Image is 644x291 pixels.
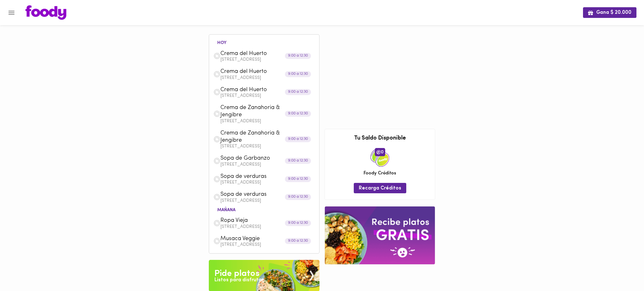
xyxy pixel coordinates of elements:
[370,148,389,167] img: credits-package.png
[220,58,315,62] p: [STREET_ADDRESS]
[220,243,315,247] p: [STREET_ADDRESS]
[285,136,311,142] div: 9:00 a 12:30
[285,53,311,59] div: 9:00 a 12:30
[220,76,315,80] p: [STREET_ADDRESS]
[220,119,315,124] p: [STREET_ADDRESS]
[220,180,315,185] p: [STREET_ADDRESS]
[220,144,315,149] p: [STREET_ADDRESS]
[25,5,66,20] img: logo.png
[214,136,220,143] img: dish.png
[212,39,231,45] li: hoy
[214,71,220,78] img: dish.png
[214,110,220,117] img: dish.png
[220,225,315,229] p: [STREET_ADDRESS]
[220,155,293,162] span: Sopa de Garbanzo
[220,217,293,224] span: Ropa Vieja
[214,157,220,164] img: dish.png
[330,135,430,142] h3: Tu Saldo Disponible
[375,148,385,156] span: 0
[285,238,311,244] div: 9:00 a 12:30
[220,235,293,243] span: Musaca Veggie
[376,150,381,154] img: foody-creditos.png
[220,173,293,180] span: Sopa de verduras
[220,191,293,198] span: Sopa de verduras
[220,199,315,203] p: [STREET_ADDRESS]
[364,170,396,177] span: Foody Créditos
[285,71,311,77] div: 9:00 a 12:30
[220,86,293,94] span: Crema del Huerto
[608,255,638,285] iframe: Messagebird Livechat Widget
[583,7,636,18] button: Gana $ 20.000
[214,52,220,59] img: dish.png
[214,277,264,284] div: Listos para disfrutar
[359,185,401,191] span: Recarga Créditos
[220,130,293,145] span: Crema de Zanahoria & Jengibre
[285,220,311,226] div: 9:00 a 12:30
[285,89,311,95] div: 9:00 a 12:30
[220,94,315,98] p: [STREET_ADDRESS]
[214,220,220,227] img: dish.png
[285,194,311,200] div: 9:00 a 12:30
[220,162,315,167] p: [STREET_ADDRESS]
[285,158,311,164] div: 9:00 a 12:30
[214,89,220,96] img: dish.png
[214,194,220,200] img: dish.png
[220,50,293,58] span: Crema del Huerto
[220,104,293,119] span: Crema de Zanahoria & Jengibre
[220,68,293,75] span: Crema del Huerto
[214,176,220,183] img: dish.png
[214,267,259,280] div: Pide platos
[4,5,19,20] button: Menu
[354,183,406,193] button: Recarga Créditos
[214,238,220,244] img: dish.png
[588,10,631,16] span: Gana $ 20.000
[285,176,311,182] div: 9:00 a 12:30
[285,111,311,117] div: 9:00 a 12:30
[212,206,241,212] li: mañana
[325,206,435,264] img: referral-banner.png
